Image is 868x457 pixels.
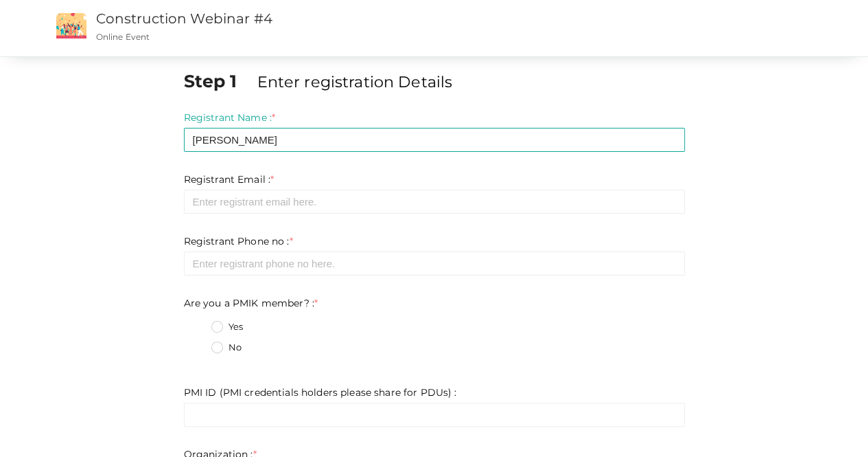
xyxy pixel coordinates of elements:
label: Are you a PMIK member? : [184,296,318,310]
label: Registrant Email : [184,172,274,186]
label: Enter registration Details [257,71,452,93]
label: Yes [211,320,243,334]
img: event2.png [56,13,86,38]
input: Enter registrant phone no here. [184,252,685,276]
a: Construction Webinar #4 [96,10,272,27]
input: Enter registrant email here. [184,190,685,214]
label: Step 1 [184,69,255,93]
label: Registrant Name : [184,111,276,124]
label: Registrant Phone no : [184,234,293,248]
label: No [211,341,242,355]
label: PMI ID (PMI credentials holders please share for PDUs) : [184,386,457,399]
p: Online Event [96,31,530,43]
input: Enter registrant name here. [184,128,685,152]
